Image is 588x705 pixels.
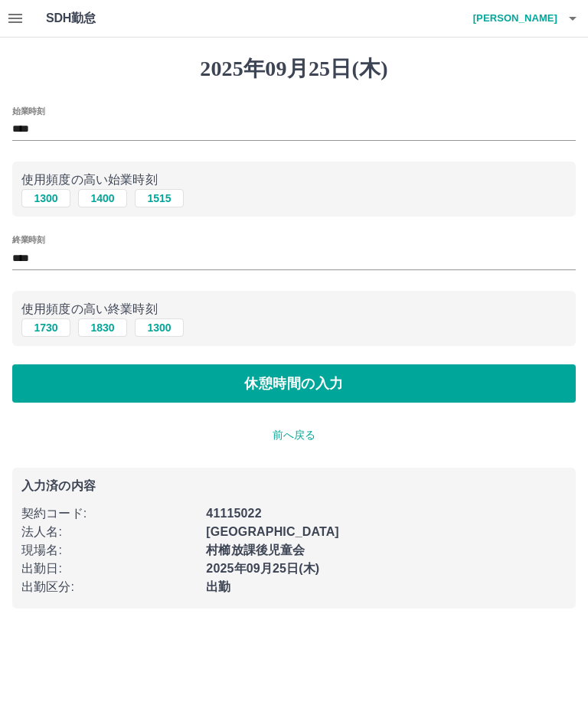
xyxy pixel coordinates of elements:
[206,507,261,520] b: 41115022
[135,318,184,337] button: 1300
[206,580,230,593] b: 出勤
[21,300,567,318] p: 使用頻度の高い終業時刻
[21,189,70,207] button: 1300
[21,578,197,596] p: 出勤区分 :
[21,541,197,560] p: 現場名 :
[206,562,319,575] b: 2025年09月25日(木)
[21,523,197,541] p: 法人名 :
[78,318,127,337] button: 1830
[206,543,305,556] b: 村櫛放課後児童会
[21,318,70,337] button: 1730
[21,504,197,523] p: 契約コード :
[12,234,44,246] label: 終業時刻
[12,105,44,116] label: 始業時刻
[135,189,184,207] button: 1515
[21,480,567,492] p: 入力済の内容
[206,525,339,538] b: [GEOGRAPHIC_DATA]
[21,560,197,578] p: 出勤日 :
[12,364,576,403] button: 休憩時間の入力
[78,189,127,207] button: 1400
[12,427,576,443] p: 前へ戻る
[21,171,567,189] p: 使用頻度の高い始業時刻
[12,56,576,82] h1: 2025年09月25日(木)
